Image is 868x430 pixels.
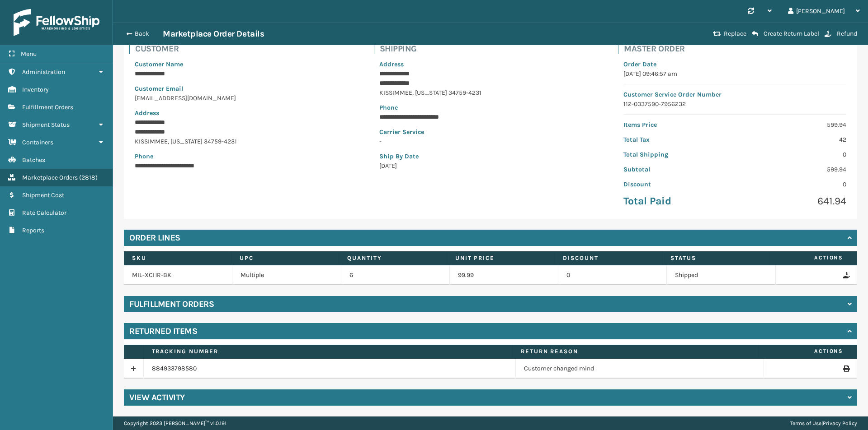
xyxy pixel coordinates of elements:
[21,50,37,58] span: Menu
[341,265,450,285] td: 6
[135,109,159,117] span: Address
[455,254,546,262] label: Unit Price
[135,93,358,103] p: [EMAIL_ADDRESS][DOMAIN_NAME]
[823,420,857,426] a: Privacy Policy
[135,152,358,161] p: Phone
[135,84,358,93] p: Customer Email
[22,156,45,164] span: Batches
[752,30,758,37] i: Create Return Label
[163,28,264,39] h3: Marketplace Order Details
[379,152,602,161] p: Ship By Date
[135,137,358,146] p: KISSIMMEE , [US_STATE] 34759-4231
[521,347,750,356] label: Return Reason
[347,254,438,262] label: Quantity
[623,135,729,144] p: Total Tax
[741,150,846,159] p: 0
[379,127,602,137] p: Carrier Service
[22,209,66,217] span: Rate Calculator
[379,88,602,97] p: KISSIMMEE , [US_STATE] 34759-4231
[623,180,729,189] p: Discount
[563,254,654,262] label: Discount
[623,60,846,69] p: Order Date
[240,254,330,262] label: UPC
[379,60,404,68] span: Address
[623,120,729,129] p: Items Price
[380,43,608,54] h4: Shipping
[790,416,857,430] div: |
[741,165,846,174] p: 599.94
[623,165,729,174] p: Subtotal
[79,174,98,181] span: ( 2818 )
[22,86,49,93] span: Inventory
[129,326,197,337] h4: Returned Items
[825,31,831,37] i: Refund
[710,30,749,38] button: Replace
[773,250,849,265] span: Actions
[713,31,721,37] i: Replace
[843,365,849,372] i: Print Return Label
[152,365,197,372] a: 884933798580
[749,30,822,38] button: Create Return Label
[22,68,65,76] span: Administration
[129,232,180,243] h4: Order Lines
[152,347,504,356] label: Tracking number
[450,265,558,285] td: 99.99
[623,194,729,208] p: Total Paid
[379,137,602,146] p: -
[667,265,775,285] td: Shipped
[741,120,846,129] p: 599.94
[558,265,667,285] td: 0
[132,271,171,279] a: MIL-XCHR-BK
[623,99,846,109] p: 112-0337590-7956232
[741,194,846,208] p: 641.94
[129,299,214,310] h4: Fulfillment Orders
[741,180,846,189] p: 0
[623,90,846,99] p: Customer Service Order Number
[121,30,163,38] button: Back
[124,416,226,430] p: Copyright 2023 [PERSON_NAME]™ v 1.0.191
[129,392,185,403] h4: View Activity
[623,69,846,79] p: [DATE] 09:46:57 am
[22,139,53,146] span: Containers
[822,30,860,38] button: Refund
[232,265,341,285] td: Multiple
[22,103,73,111] span: Fulfillment Orders
[741,135,846,144] p: 42
[132,254,223,262] label: SKU
[623,150,729,159] p: Total Shipping
[22,121,70,129] span: Shipment Status
[790,420,821,426] a: Terms of Use
[22,227,44,234] span: Reports
[843,272,849,278] i: Refund Order Line
[14,9,99,36] img: logo
[135,60,358,69] p: Customer Name
[379,161,602,171] p: [DATE]
[670,254,761,262] label: Status
[516,359,764,379] td: Customer changed mind
[22,191,64,199] span: Shipment Cost
[22,174,78,181] span: Marketplace Orders
[624,43,852,54] h4: Master Order
[135,43,363,54] h4: Customer
[761,344,849,359] span: Actions
[379,103,602,112] p: Phone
